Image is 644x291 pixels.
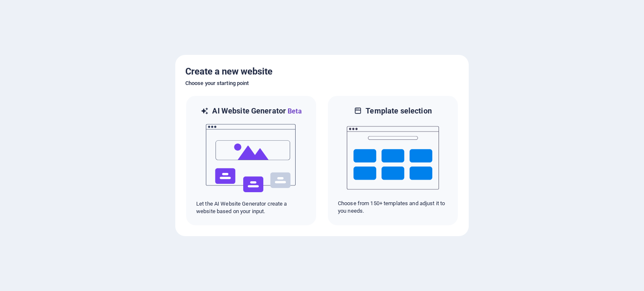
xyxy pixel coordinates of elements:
h5: Create a new website [185,65,459,78]
p: Choose from 150+ templates and adjust it to you needs. [338,200,448,215]
span: Beta [286,107,302,115]
img: ai [205,116,297,200]
div: AI Website GeneratorBetaaiLet the AI Website Generator create a website based on your input. [185,95,317,226]
p: Let the AI Website Generator create a website based on your input. [196,200,306,215]
div: Template selectionChoose from 150+ templates and adjust it to you needs. [327,95,459,226]
h6: Choose your starting point [185,78,459,88]
h6: AI Website Generator [212,106,301,116]
h6: Template selection [366,106,431,116]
